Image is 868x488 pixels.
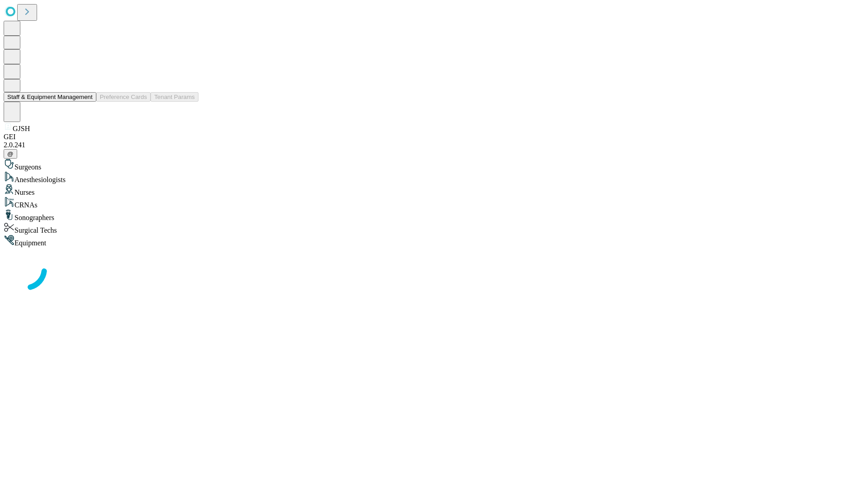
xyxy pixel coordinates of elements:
[4,133,864,141] div: GEI
[4,159,864,171] div: Surgeons
[4,209,864,222] div: Sonographers
[13,125,30,132] span: GJSH
[4,171,864,184] div: Anesthesiologists
[4,149,17,159] button: @
[4,197,864,209] div: CRNAs
[4,184,864,197] div: Nurses
[151,92,198,102] button: Tenant Params
[7,150,14,157] span: @
[4,141,864,149] div: 2.0.241
[4,222,864,235] div: Surgical Techs
[96,92,151,102] button: Preference Cards
[4,92,96,102] button: Staff & Equipment Management
[4,235,864,247] div: Equipment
